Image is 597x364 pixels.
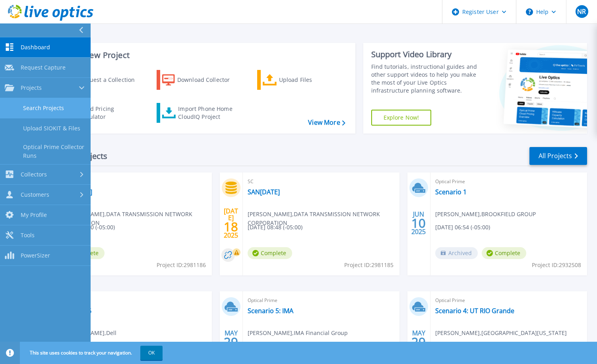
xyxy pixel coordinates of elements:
[21,44,50,51] span: Dashboard
[248,210,399,227] span: [PERSON_NAME] , DATA TRANSMISSION NETWORK CORPORATION
[248,223,302,232] span: [DATE] 08:48 (-05:00)
[140,346,163,360] button: OK
[435,329,567,337] span: [PERSON_NAME] , [GEOGRAPHIC_DATA][US_STATE]
[60,210,212,227] span: [PERSON_NAME] , DATA TRANSMISSION NETWORK CORPORATION
[21,211,47,219] span: My Profile
[21,252,50,259] span: PowerSizer
[248,177,395,186] span: SC
[308,119,345,126] a: View More
[435,247,478,259] span: Archived
[248,329,348,337] span: [PERSON_NAME] , IMA Financial Group
[411,327,426,356] div: MAY 2025
[224,223,238,230] span: 18
[22,346,163,360] span: This site uses cookies to track your navigation.
[435,307,514,315] a: Scenario 4: UT RIO Grande
[435,223,490,232] span: [DATE] 06:54 (-05:00)
[157,261,206,269] span: Project ID: 2981186
[248,307,293,315] a: Scenario 5: IMA
[435,188,467,196] a: Scenario 1
[60,296,207,305] span: Optical Prime
[178,105,240,121] div: Import Phone Home CloudIQ Project
[411,339,426,345] span: 29
[21,64,66,71] span: Request Capture
[371,110,432,126] a: Explore Now!
[435,210,536,219] span: [PERSON_NAME] , BROOKFIELD GROUP
[577,8,586,15] span: NR
[279,72,343,88] div: Upload Files
[223,327,238,356] div: MAY 2025
[248,247,292,259] span: Complete
[157,70,245,90] a: Download Collector
[60,177,207,186] span: SC
[371,63,483,95] div: Find tutorials, instructional guides and other support videos to help you make the most of your L...
[79,72,143,88] div: Request a Collection
[21,171,47,178] span: Collectors
[223,209,238,238] div: [DATE] 2025
[411,220,426,227] span: 10
[177,72,241,88] div: Download Collector
[224,339,238,345] span: 29
[56,103,145,123] a: Cloud Pricing Calculator
[21,232,35,239] span: Tools
[56,51,345,60] h3: Start a New Project
[21,191,49,198] span: Customers
[411,209,426,238] div: JUN 2025
[248,296,395,305] span: Optical Prime
[532,261,581,269] span: Project ID: 2932508
[21,84,42,91] span: Projects
[435,296,582,305] span: Optical Prime
[78,105,141,121] div: Cloud Pricing Calculator
[435,177,582,186] span: Optical Prime
[248,188,280,196] a: SAN[DATE]
[56,70,145,90] a: Request a Collection
[482,247,526,259] span: Complete
[344,261,393,269] span: Project ID: 2981185
[529,147,587,165] a: All Projects
[371,49,483,60] div: Support Video Library
[257,70,346,90] a: Upload Files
